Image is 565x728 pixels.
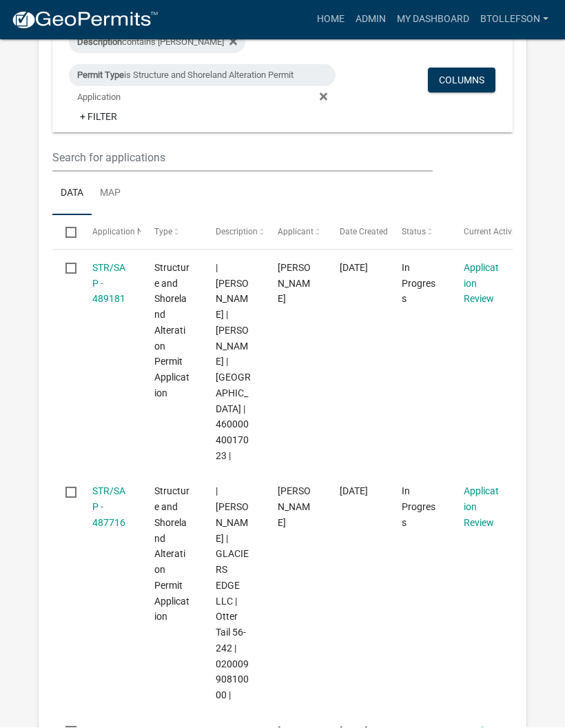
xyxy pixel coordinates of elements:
span: Current Activity [464,228,521,237]
a: Data [52,172,92,216]
span: | Brittany Tollefson | GLACIERS EDGE LLC | Otter Tail 56-242 | 02000990810000 | [216,486,249,701]
a: Home [311,7,350,33]
span: Applicant [278,228,314,237]
datatable-header-cell: Applicant [265,216,327,249]
a: Map [92,172,129,216]
a: STR/SAP - 489181 [92,263,125,305]
datatable-header-cell: Current Activity [451,216,513,249]
input: Search for applications [52,144,433,172]
a: btollefson [475,7,554,33]
span: Structure and Shoreland Alteration Permit Application [154,486,189,623]
datatable-header-cell: Application Number [79,216,141,249]
datatable-header-cell: Description [203,216,265,249]
a: Application Review [464,486,499,529]
span: Wendy Billie [278,263,311,305]
a: Admin [350,7,391,33]
span: Application Number [92,228,167,237]
a: + Filter [69,105,128,130]
span: 10/03/2025 [340,486,368,497]
datatable-header-cell: Status [389,216,451,249]
div: contains [PERSON_NAME] [69,32,245,54]
span: In Progress [402,486,435,529]
span: Description [77,37,122,48]
datatable-header-cell: Type [141,216,203,249]
a: STR/SAP - 487716 [92,486,125,529]
span: Description [216,228,258,237]
div: is Structure and Shoreland Alteration Permit Application [69,65,336,87]
datatable-header-cell: Date Created [327,216,389,249]
span: Structure and Shoreland Alteration Permit Application [154,263,189,399]
span: In Progress [402,263,435,305]
button: Columns [428,68,495,93]
span: 10/07/2025 [340,263,368,274]
span: | Brittany Tollefson | WENDY BILLIE | Otter Tail River | 46000040017023 | [216,263,251,462]
span: Status [402,228,426,237]
span: Permit Type [77,70,124,81]
span: Date Created [340,228,388,237]
a: My Dashboard [391,7,475,33]
span: Type [154,228,172,237]
a: Application Review [464,263,499,305]
datatable-header-cell: Select [52,216,79,249]
span: Matt S Hoen [278,486,311,529]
